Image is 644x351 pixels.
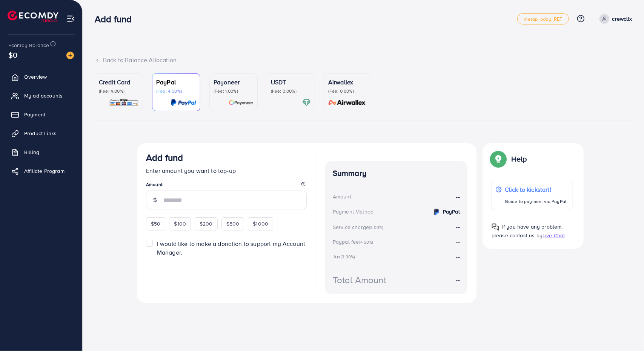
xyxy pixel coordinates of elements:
[612,317,638,345] iframe: Chat
[95,56,632,64] div: Back to Balance Allocation
[66,52,74,59] img: image
[456,276,460,284] strong: --
[171,98,196,107] img: card
[24,111,45,118] span: Payment
[226,220,240,227] span: $500
[326,98,368,107] img: card
[6,145,77,160] a: Billing
[302,98,311,107] img: card
[456,192,460,201] strong: --
[229,98,254,107] img: card
[99,78,139,87] p: Credit Card
[333,193,351,200] div: Amount
[492,223,563,239] span: If you have any problem, please contact us by
[151,220,160,227] span: $50
[333,208,373,215] div: Payment Method
[24,73,47,81] span: Overview
[341,254,355,260] small: (3.00%)
[432,208,441,217] img: credit
[214,78,254,87] p: Payoneer
[24,130,57,137] span: Product Links
[6,69,77,84] a: Overview
[66,14,75,23] img: menu
[24,167,65,175] span: Affiliate Program
[492,152,505,166] img: Popup guide
[146,181,307,191] legend: Amount
[443,208,460,215] strong: PayPal
[456,223,460,231] strong: --
[214,88,254,94] p: (Fee: 1.00%)
[524,17,562,21] span: metap_oday_REF
[511,154,527,163] p: Help
[328,88,368,94] p: (Fee: 0.00%)
[8,41,49,49] span: Ecomdy Balance
[612,14,632,23] p: crewclix
[156,78,196,87] p: PayPal
[157,240,305,256] span: I would like to make a donation to support my Account Manager.
[156,88,196,94] p: (Fee: 4.50%)
[596,14,632,24] a: crewclix
[328,78,368,87] p: Airwallex
[543,232,565,239] span: Live Chat
[456,252,460,261] strong: --
[271,78,311,87] p: USDT
[517,13,569,24] a: metap_oday_REF
[200,220,213,227] span: $200
[505,185,566,194] p: Click to kickstart!
[333,223,386,231] div: Service charge
[505,197,566,206] p: Guide to payment via PayPal
[333,238,376,246] div: Paypal fee
[333,273,386,287] div: Total Amount
[146,166,307,175] p: Enter amount you want to top-up
[24,148,39,156] span: Billing
[333,253,358,260] div: Tax
[24,92,63,99] span: My ad accounts
[6,163,77,179] a: Affiliate Program
[8,49,17,60] span: $0
[174,220,186,227] span: $100
[6,126,77,141] a: Product Links
[271,88,311,94] p: (Fee: 0.00%)
[333,169,460,178] h4: Summary
[359,239,373,245] small: (4.50%)
[492,223,499,231] img: Popup guide
[146,152,183,163] h3: Add fund
[99,88,139,94] p: (Fee: 4.00%)
[8,11,58,22] img: logo
[109,98,139,107] img: card
[6,107,77,122] a: Payment
[95,14,138,24] h3: Add fund
[253,220,268,227] span: $1000
[6,88,77,103] a: My ad accounts
[369,224,383,230] small: (3.00%)
[456,237,460,246] strong: --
